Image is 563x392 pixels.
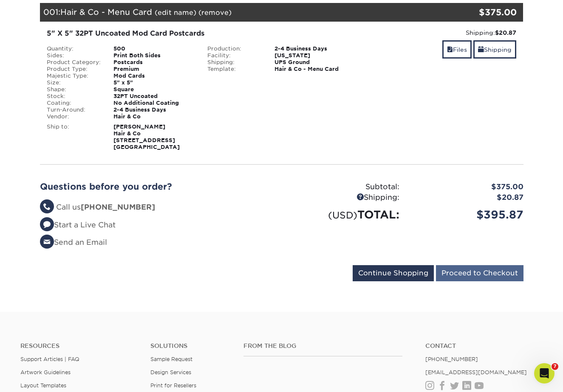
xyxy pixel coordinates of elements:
[406,192,530,203] div: $20.87
[81,203,155,211] strong: [PHONE_NUMBER]
[47,28,356,39] div: 5" X 5" 32PT Uncoated Mod Card Postcards
[478,46,484,53] span: shipping
[282,182,406,193] div: Subtotal:
[495,29,516,36] strong: $20.87
[40,79,108,86] div: Size:
[282,192,406,203] div: Shipping:
[442,40,472,59] a: Files
[198,8,232,17] a: (remove)
[155,8,196,17] a: (edit name)
[534,363,555,384] iframe: Intercom live chat
[353,265,434,281] input: Continue Shopping
[425,342,543,350] a: Contact
[40,66,108,73] div: Product Type:
[40,106,108,113] div: Turn-Around:
[473,40,516,59] a: Shipping
[107,73,201,79] div: Mod Cards
[107,93,201,100] div: 32PT Uncoated
[107,52,201,59] div: Print Both Sides
[40,52,108,59] div: Sides:
[40,3,443,22] div: 001:
[40,45,108,52] div: Quantity:
[40,59,108,66] div: Product Category:
[107,59,201,66] div: Postcards
[243,342,402,350] h4: From the Blog
[40,123,108,151] div: Ship to:
[113,123,180,150] strong: [PERSON_NAME] Hair & Co [STREET_ADDRESS] [GEOGRAPHIC_DATA]
[201,66,268,73] div: Template:
[268,66,362,73] div: Hair & Co - Menu Card
[425,369,527,375] a: [EMAIL_ADDRESS][DOMAIN_NAME]
[406,207,530,223] div: $395.87
[107,66,201,73] div: Premium
[282,207,406,223] div: TOTAL:
[107,100,201,106] div: No Additional Coating
[40,238,107,246] a: Send an Email
[40,73,108,79] div: Majestic Type:
[425,356,478,362] a: [PHONE_NUMBER]
[107,106,201,113] div: 2-4 Business Days
[40,100,108,106] div: Coating:
[268,52,362,59] div: [US_STATE]
[201,45,268,52] div: Production:
[406,182,530,193] div: $375.00
[107,86,201,93] div: Square
[268,45,362,52] div: 2-4 Business Days
[552,363,558,370] span: 7
[60,7,152,17] span: Hair & Co - Menu Card
[107,113,201,120] div: Hair & Co
[443,6,517,19] div: $375.00
[40,93,108,100] div: Stock:
[201,59,268,66] div: Shipping:
[107,45,201,52] div: 500
[368,28,517,37] div: Shipping:
[268,59,362,66] div: UPS Ground
[201,52,268,59] div: Facility:
[328,210,357,221] small: (USD)
[40,86,108,93] div: Shape:
[40,221,116,229] a: Start a Live Chat
[447,46,453,53] span: files
[436,265,523,281] input: Proceed to Checkout
[107,79,201,86] div: 5" x 5"
[40,113,108,120] div: Vendor:
[40,202,275,213] li: Call us
[40,182,275,192] h2: Questions before you order?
